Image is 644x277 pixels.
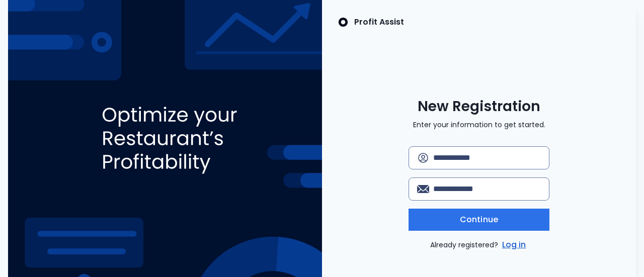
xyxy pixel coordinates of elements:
[500,239,528,251] a: Log in
[409,209,549,231] button: Continue
[460,214,498,226] span: Continue
[430,239,528,251] p: Already registered?
[413,120,545,130] p: Enter your information to get started.
[418,98,540,116] span: New Registration
[338,16,348,28] img: SpotOn Logo
[354,16,404,28] p: Profit Assist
